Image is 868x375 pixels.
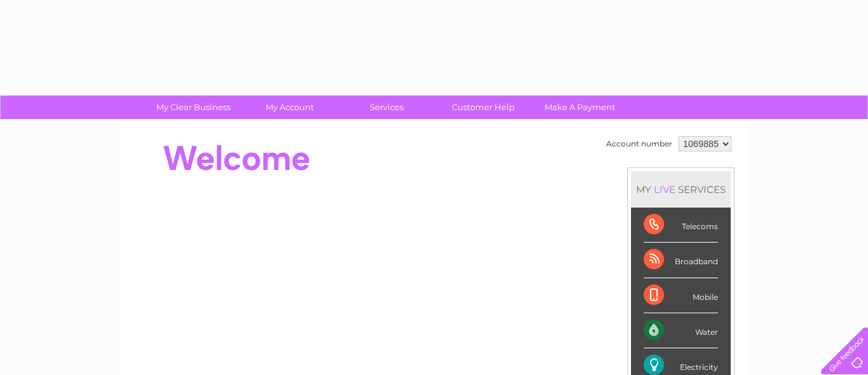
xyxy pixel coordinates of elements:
div: Water [644,313,718,348]
a: My Account [238,96,342,119]
td: Account number [603,133,675,155]
div: Telecoms [644,208,718,243]
div: Broadband [644,243,718,278]
div: LIVE [651,183,678,195]
a: Services [334,96,439,119]
div: MY SERVICES [631,171,731,208]
div: Mobile [644,278,718,313]
a: My Clear Business [141,96,246,119]
a: Make A Payment [527,96,632,119]
a: Customer Help [431,96,536,119]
